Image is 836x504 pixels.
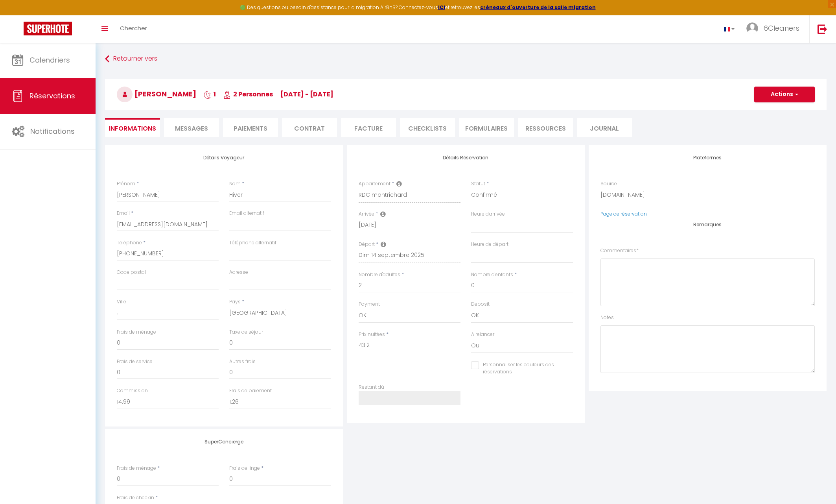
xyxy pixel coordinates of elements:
[471,331,494,338] label: A relancer
[29,55,70,65] span: Calendriers
[359,301,380,308] label: Payment
[117,329,156,336] label: Frais de ménage
[229,298,241,306] label: Pays
[577,118,632,137] li: Journal
[746,22,758,34] img: ...
[359,384,384,391] label: Restant dû
[223,90,273,99] span: 2 Personnes
[600,155,815,161] h4: Plateformes
[117,269,146,276] label: Code postal
[117,155,331,161] h4: Détails Voyageur
[30,126,75,136] span: Notifications
[600,247,639,255] label: Commentaires
[600,222,815,227] h4: Remarques
[117,180,135,188] label: Prénom
[754,87,815,102] button: Actions
[341,118,396,137] li: Facture
[229,387,272,395] label: Frais de paiement
[117,210,130,217] label: Email
[223,118,278,137] li: Paiements
[459,118,514,137] li: FORMULAIRES
[117,89,196,99] span: [PERSON_NAME]
[359,271,400,279] label: Nombre d'adultes
[6,3,30,27] button: Ouvrir le widget de chat LiveChat
[818,24,827,34] img: logout
[204,90,216,99] span: 1
[471,271,513,279] label: Nombre d'enfants
[229,210,264,217] label: Email alternatif
[282,118,337,137] li: Contrat
[600,180,617,188] label: Source
[600,314,614,321] label: Notes
[114,15,153,43] a: Chercher
[229,269,248,276] label: Adresse
[117,465,156,472] label: Frais de ménage
[518,118,573,137] li: Ressources
[359,180,390,188] label: Appartement
[740,15,809,43] a: ... 6Cleaners
[117,358,153,366] label: Frais de service
[105,52,827,66] a: Retourner vers
[600,210,647,217] a: Page de réservation
[471,210,505,218] label: Heure d'arrivée
[229,358,256,366] label: Autres frais
[24,22,72,35] img: Super Booking
[438,4,445,11] a: ICI
[359,241,375,248] label: Départ
[120,24,147,32] span: Chercher
[117,239,142,247] label: Téléphone
[229,329,263,336] label: Taxe de séjour
[229,465,260,472] label: Frais de linge
[175,124,208,133] span: Messages
[105,118,160,137] li: Informations
[117,439,331,445] h4: SuperConcierge
[803,469,830,498] iframe: Chat
[117,494,154,502] label: Frais de checkin
[29,91,75,101] span: Réservations
[763,23,799,33] span: 6Cleaners
[359,155,573,161] h4: Détails Réservation
[400,118,455,137] li: CHECKLISTS
[471,241,508,248] label: Heure de départ
[480,4,596,11] a: créneaux d'ouverture de la salle migration
[471,301,490,308] label: Deposit
[117,387,148,395] label: Commission
[471,180,485,188] label: Statut
[229,180,241,188] label: Nom
[117,298,126,306] label: Ville
[280,90,333,99] span: [DATE] - [DATE]
[229,239,276,247] label: Téléphone alternatif
[359,331,385,338] label: Prix nuitées
[359,210,374,218] label: Arrivée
